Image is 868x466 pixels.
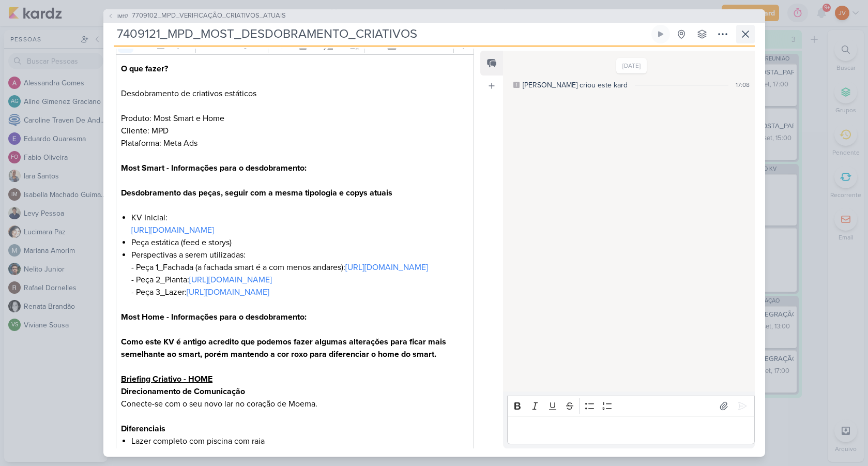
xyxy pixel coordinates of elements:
p: Desdobramento de criativos estáticos [121,87,468,112]
span: Lazer completo com piscina com raia [131,436,265,446]
a: [URL][DOMAIN_NAME] [131,225,214,235]
div: Editor editing area: main [507,416,754,444]
strong: Most Smart - Informações para o desdobramento: [121,163,307,173]
li: Perspectivas a serem utilizadas: - Peça 1_Fachada (a fachada smart é a com menos andares): - Peça... [131,249,468,311]
li: KV Inicial: [131,212,468,236]
input: Kard Sem Título [114,25,649,43]
strong: Como este KV é antigo acredito que podemos fazer algumas alterações para ficar mais semelhante ao... [121,337,446,359]
strong: Diferenciais [121,424,165,434]
strong: Direcionamento de Comunicação [121,386,245,397]
a: [URL][DOMAIN_NAME] [345,262,428,273]
span: Conecte-se com o seu novo lar no coração de Moema. [121,399,317,409]
div: 17:08 [736,80,750,89]
p: Produto: Most Smart e Home Cliente: MPD Plataforma: Meta Ads [121,112,468,162]
div: [PERSON_NAME] criou este kard [523,80,628,91]
a: [URL][DOMAIN_NAME] [189,275,272,285]
div: Ligar relógio [657,30,665,38]
div: Editor toolbar [507,396,754,416]
strong: Desdobramento das peças, seguir com a mesma tipologia e copys atuais [121,188,392,198]
strong: Most Home - Informações para o desdobramento: [121,312,307,322]
a: [URL][DOMAIN_NAME] [187,287,269,297]
li: Peça estática (feed e storys) [131,236,468,249]
strong: O que fazer? [121,64,168,74]
u: Briefing Criativo - HOME [121,374,212,384]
